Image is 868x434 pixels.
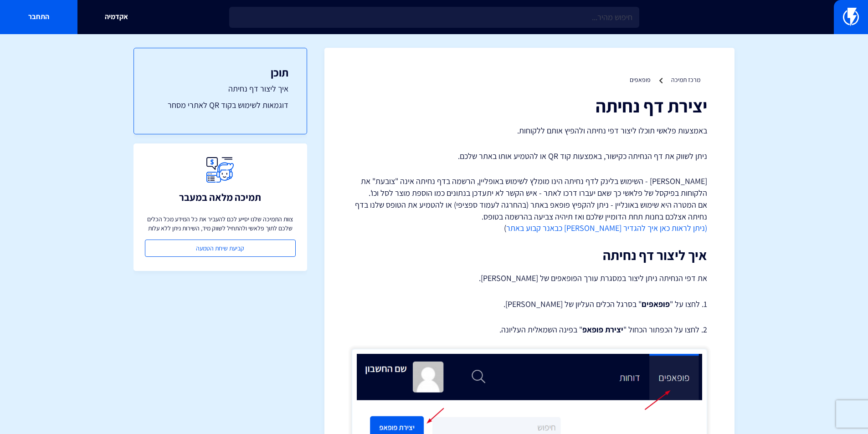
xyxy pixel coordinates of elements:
[352,298,707,310] p: 1. לחצו על " " בסרגל הכלים העליון של [PERSON_NAME].
[179,192,261,203] h3: תמיכה מלאה במעבר
[352,125,707,137] p: באמצעות פלאשי תוכלו ליצור דפי נחיתה ולהפיץ אותם ללקוחות.
[671,76,700,84] a: מרכז תמיכה
[152,66,288,78] h3: תוכן
[352,175,707,234] p: [PERSON_NAME] - השימוש בלינק לדף נחיתה הינו מומלץ לשימוש באופליין, הרשמה בדף נחיתה אינה "צובעת" א...
[352,248,707,263] h2: איך ליצור דף נחיתה
[152,83,288,95] a: איך ליצור דף נחיתה
[642,299,670,309] strong: פופאפים
[630,76,651,84] a: פופאפים
[352,150,707,162] p: ניתן לשווק את דף הנחיתה כקישור, באמצעות קוד QR או להטמיע אותו באתר שלכם.
[145,240,296,257] a: קביעת שיחת הטמעה
[352,96,707,116] h1: יצירת דף נחיתה
[582,324,623,335] strong: יצירת פופאפ
[229,7,639,28] input: חיפוש מהיר...
[152,99,288,111] a: דוגמאות לשימוש בקוד QR לאתרי מסחר
[506,223,707,233] a: (ניתן לראות כאן איך להגדיר [PERSON_NAME] כבאנר קבוע באתר
[352,324,707,336] p: 2. לחצו על הכפתור הכחול " " בפינה השמאלית העליונה.
[352,272,707,285] p: את דפי הנחיתה ניתן ליצור במסגרת עורך הפופאפים של [PERSON_NAME].
[145,214,296,233] p: צוות התמיכה שלנו יסייע לכם להעביר את כל המידע מכל הכלים שלכם לתוך פלאשי ולהתחיל לשווק מיד, השירות...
